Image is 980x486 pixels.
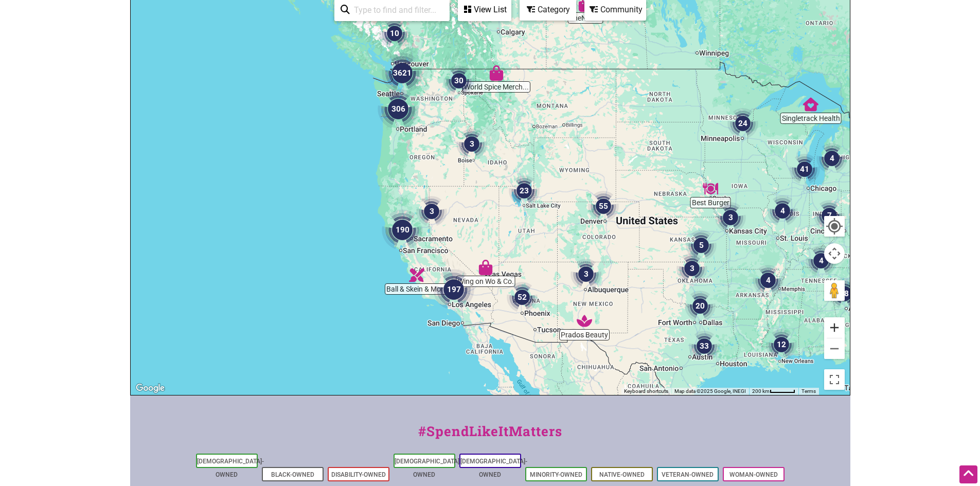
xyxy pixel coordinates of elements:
div: Ball & Skein & More [409,267,424,283]
div: Singletrack Health [803,97,818,112]
div: 55 [588,191,619,222]
div: 12 [766,329,797,360]
div: 197 [433,269,474,310]
div: 78 [829,278,860,309]
div: 30 [443,65,474,96]
a: Native-Owned [599,471,645,478]
a: Woman-Owned [729,471,778,478]
div: 5 [686,230,717,261]
div: Best Burger [703,181,718,196]
button: Zoom in [824,317,845,338]
div: 24 [727,108,758,139]
button: Toggle fullscreen view [824,369,845,390]
div: 20 [685,291,716,321]
button: Map camera controls [824,243,845,264]
div: 3 [416,196,447,227]
div: 3 [676,253,707,284]
button: Drag Pegman onto the map to open Street View [824,280,845,301]
div: 3 [715,202,746,233]
button: Your Location [824,216,845,237]
div: #SpendLikeItMatters [130,421,850,452]
div: 3 [571,259,601,290]
div: 33 [689,331,720,362]
a: [DEMOGRAPHIC_DATA]-Owned [395,458,461,478]
button: Zoom out [824,338,845,359]
div: 23 [509,175,540,206]
div: 41 [789,154,820,185]
a: Open this area in Google Maps (opens a new window) [133,382,167,395]
img: Google [133,382,167,395]
div: Prados Beauty [577,313,592,329]
div: 4 [816,143,847,174]
button: Keyboard shortcuts [624,388,668,395]
div: 3621 [382,52,423,94]
div: 7 [814,200,845,231]
a: Terms (opens in new tab) [801,388,816,394]
div: 4 [806,245,836,276]
a: Veteran-Owned [662,471,714,478]
div: 52 [507,282,538,313]
div: 190 [382,209,423,250]
a: Disability-Owned [331,471,386,478]
div: World Spice Merchants [489,65,504,81]
div: Wing on Wo & Co. [478,260,493,275]
div: Scroll Back to Top [959,465,977,483]
span: 200 km [752,388,770,394]
span: Map data ©2025 Google, INEGI [674,388,746,394]
a: Minority-Owned [530,471,582,478]
div: 3 [456,129,487,159]
div: 4 [767,195,798,226]
a: Black-Owned [271,471,314,478]
div: 4 [753,265,783,296]
div: 10 [379,18,410,49]
div: 306 [378,88,419,130]
button: Map Scale: 200 km per 46 pixels [749,388,798,395]
a: [DEMOGRAPHIC_DATA]-Owned [197,458,264,478]
a: [DEMOGRAPHIC_DATA]-Owned [460,458,527,478]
